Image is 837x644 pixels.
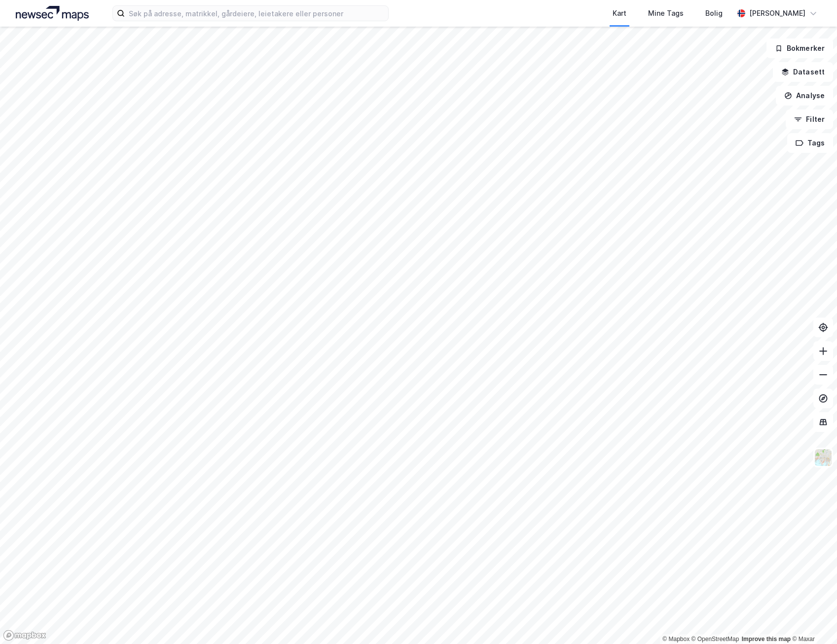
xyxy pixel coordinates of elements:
a: Mapbox [662,636,690,643]
img: Z [814,448,833,467]
a: Mapbox homepage [3,630,46,641]
button: Datasett [773,62,833,82]
img: logo.a4113a55bc3d86da70a041830d287a7e.svg [16,6,89,21]
button: Analyse [776,86,833,106]
div: [PERSON_NAME] [749,7,805,19]
a: Improve this map [742,636,791,643]
div: Kart [613,7,626,19]
button: Tags [787,133,833,153]
button: Filter [786,109,833,129]
iframe: Chat Widget [788,597,837,644]
button: Bokmerker [766,38,833,58]
a: OpenStreetMap [691,636,739,643]
div: Mine Tags [648,7,684,19]
div: Kontrollprogram for chat [788,597,837,644]
input: Søk på adresse, matrikkel, gårdeiere, leietakere eller personer [125,6,388,21]
div: Bolig [705,7,723,19]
